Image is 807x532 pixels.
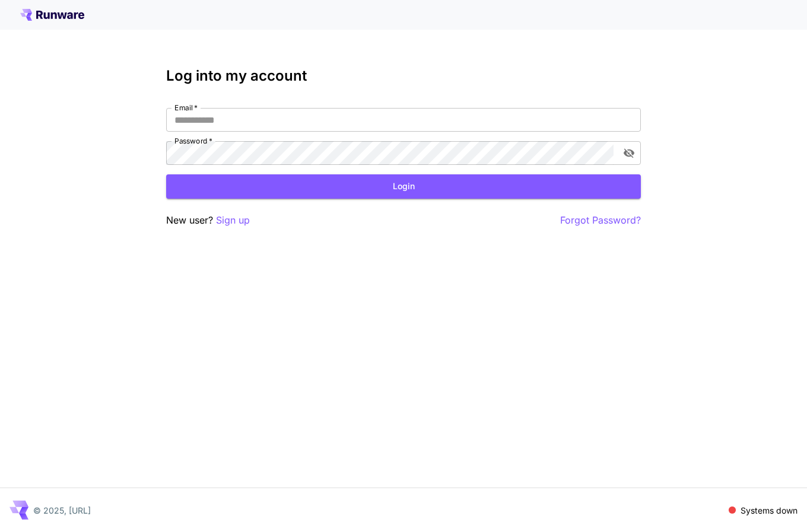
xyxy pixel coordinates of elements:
[174,136,212,146] label: Password
[741,504,798,517] p: Systems down
[166,68,641,84] h3: Log into my account
[166,174,641,199] button: Login
[166,213,250,228] p: New user?
[618,142,640,164] button: toggle password visibility
[174,103,198,113] label: Email
[560,213,641,228] button: Forgot Password?
[216,213,250,228] button: Sign up
[33,504,91,517] p: © 2025, [URL]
